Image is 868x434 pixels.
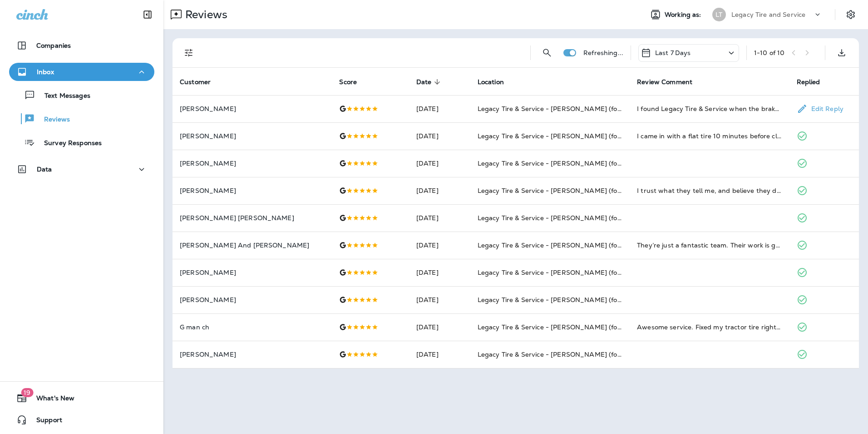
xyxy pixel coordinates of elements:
[843,6,859,23] button: Settings
[180,269,325,276] p: [PERSON_NAME]
[35,92,90,101] p: Text Messages
[754,49,784,56] div: 1 - 10 of 10
[797,78,832,86] span: Replied
[27,416,62,427] span: Support
[180,160,325,167] p: [PERSON_NAME]
[409,204,470,232] td: [DATE]
[712,8,726,21] div: LT
[478,187,696,195] span: Legacy Tire & Service - [PERSON_NAME] (formerly Chelsea Tire Pros)
[9,133,154,152] button: Survey Responses
[27,394,74,405] span: What's New
[182,8,227,21] p: Reviews
[409,95,470,122] td: [DATE]
[409,313,470,341] td: [DATE]
[135,5,160,24] button: Collapse Sidebar
[9,36,154,55] button: Companies
[180,44,198,62] button: Filters
[21,388,33,397] span: 19
[808,105,843,112] p: Edit Reply
[339,78,369,86] span: Score
[9,411,154,429] button: Support
[180,132,325,140] p: [PERSON_NAME]
[478,78,516,86] span: Location
[637,241,782,250] div: They’re just a fantastic team. Their work is great, priced fairly and best of all they’re honest....
[409,232,470,259] td: [DATE]
[478,268,696,277] span: Legacy Tire & Service - [PERSON_NAME] (formerly Chelsea Tire Pros)
[409,259,470,286] td: [DATE]
[409,286,470,313] td: [DATE]
[180,105,325,112] p: [PERSON_NAME]
[9,86,154,105] button: Text Messages
[409,150,470,177] td: [DATE]
[478,350,696,358] span: Legacy Tire & Service - [PERSON_NAME] (formerly Chelsea Tire Pros)
[180,78,222,86] span: Customer
[637,323,782,332] div: Awesome service. Fixed my tractor tire right up
[9,160,154,178] button: Data
[583,49,623,56] p: Refreshing...
[665,11,703,19] span: Working as:
[637,104,782,113] div: I found Legacy Tire & Service when the brakes fell off my vehicle right in front of their store. ...
[9,63,154,81] button: Inbox
[339,78,357,86] span: Score
[637,78,692,86] span: Review Comment
[409,122,470,150] td: [DATE]
[9,109,154,128] button: Reviews
[797,78,820,86] span: Replied
[35,139,102,148] p: Survey Responses
[37,166,52,173] p: Data
[637,131,782,141] div: I came in with a flat tire 10 minutes before closing, which I hate to do to anyone, and ya’ll hel...
[180,187,325,194] p: [PERSON_NAME]
[36,42,71,49] p: Companies
[478,132,696,140] span: Legacy Tire & Service - [PERSON_NAME] (formerly Chelsea Tire Pros)
[416,78,444,86] span: Date
[416,78,432,86] span: Date
[180,214,325,222] p: [PERSON_NAME] [PERSON_NAME]
[478,105,696,113] span: Legacy Tire & Service - [PERSON_NAME] (formerly Chelsea Tire Pros)
[538,44,556,62] button: Search Reviews
[655,49,691,56] p: Last 7 Days
[180,78,211,86] span: Customer
[478,323,696,331] span: Legacy Tire & Service - [PERSON_NAME] (formerly Chelsea Tire Pros)
[478,159,696,167] span: Legacy Tire & Service - [PERSON_NAME] (formerly Chelsea Tire Pros)
[731,11,805,18] p: Legacy Tire and Service
[37,68,54,76] p: Inbox
[180,323,325,331] p: G man ch
[180,351,325,358] p: [PERSON_NAME]
[478,78,504,86] span: Location
[833,44,851,62] button: Export as CSV
[478,241,696,249] span: Legacy Tire & Service - [PERSON_NAME] (formerly Chelsea Tire Pros)
[35,116,70,124] p: Reviews
[180,296,325,303] p: [PERSON_NAME]
[478,296,696,304] span: Legacy Tire & Service - [PERSON_NAME] (formerly Chelsea Tire Pros)
[9,389,154,407] button: 19What's New
[409,177,470,204] td: [DATE]
[180,242,325,249] p: [PERSON_NAME] And [PERSON_NAME]
[637,186,782,195] div: I trust what they tell me, and believe they do a great & efficient job of the service they provide.
[478,214,696,222] span: Legacy Tire & Service - [PERSON_NAME] (formerly Chelsea Tire Pros)
[409,341,470,368] td: [DATE]
[637,78,704,86] span: Review Comment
